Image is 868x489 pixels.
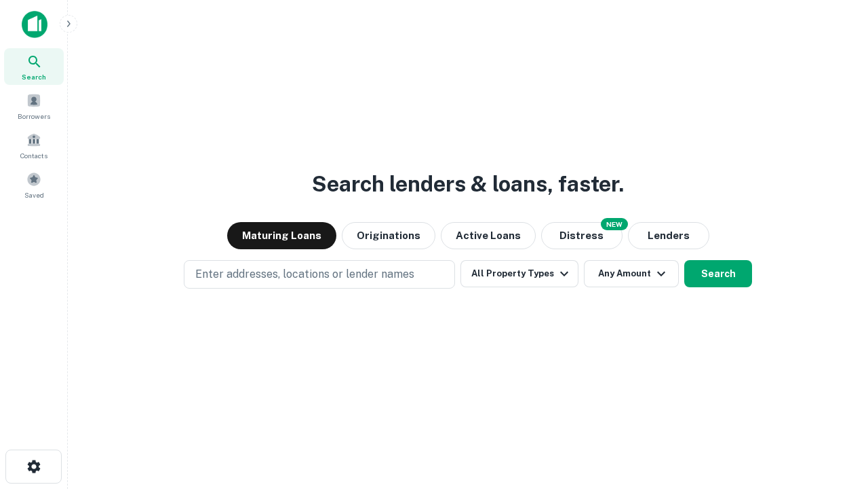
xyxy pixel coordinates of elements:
[684,260,752,287] button: Search
[601,218,628,230] div: NEW
[4,127,64,164] a: Contacts
[4,166,64,203] a: Saved
[24,189,44,200] span: Saved
[312,168,624,200] h3: Search lenders & loans, faster.
[184,260,455,289] button: Enter addresses, locations or lender names
[4,88,64,124] a: Borrowers
[4,48,64,85] a: Search
[195,266,414,283] p: Enter addresses, locations or lender names
[628,222,709,249] button: Lenders
[541,222,623,249] button: Search distressed loans with lien and other non-mortgage details.
[22,71,46,82] span: Search
[584,260,679,287] button: Any Amount
[22,11,47,38] img: capitalize-icon.png
[460,260,578,287] button: All Property Types
[441,222,536,249] button: Active Loans
[20,150,47,161] span: Contacts
[18,111,50,122] span: Borrowers
[342,222,435,249] button: Originations
[227,222,336,249] button: Maturing Loans
[800,380,868,446] iframe: Chat Widget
